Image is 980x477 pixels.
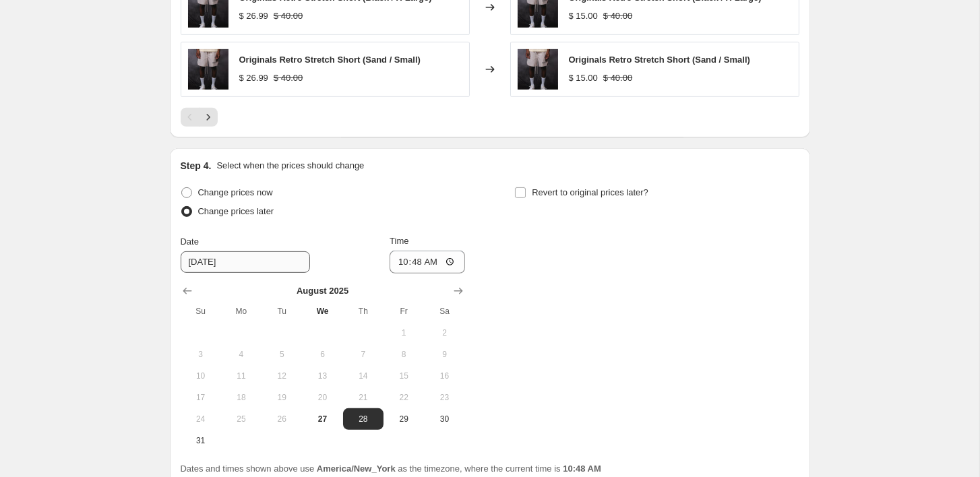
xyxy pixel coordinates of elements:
span: 8 [389,349,419,360]
strike: $ 40.00 [274,71,303,85]
span: Mo [226,306,256,317]
span: 20 [307,392,337,403]
span: 19 [267,392,297,403]
button: Monday August 11 2025 [221,365,262,387]
button: Saturday August 2 2025 [424,322,464,344]
button: Sunday August 10 2025 [181,365,221,387]
b: 10:48 AM [563,464,601,474]
button: Thursday August 28 2025 [343,408,384,430]
th: Saturday [424,300,464,322]
span: Time [390,236,408,246]
button: Show next month, September 2025 [449,282,468,300]
button: Friday August 8 2025 [384,344,424,365]
strike: $ 40.00 [603,71,632,85]
span: 30 [429,414,459,424]
button: Today Wednesday August 27 2025 [302,408,342,430]
span: Th [348,306,378,317]
th: Monday [221,300,262,322]
th: Tuesday [262,300,302,322]
span: 14 [348,371,378,381]
button: Friday August 22 2025 [384,387,424,408]
span: Tu [267,306,297,317]
button: Wednesday August 20 2025 [302,387,342,408]
span: 23 [429,392,459,403]
button: Sunday August 24 2025 [181,408,221,430]
input: 8/27/2025 [181,251,310,273]
div: $ 15.00 [569,71,598,85]
button: Show previous month, July 2025 [178,282,197,300]
span: 25 [226,414,256,424]
span: 16 [429,371,459,381]
span: 22 [389,392,419,403]
button: Sunday August 3 2025 [181,344,221,365]
th: Thursday [343,300,384,322]
p: Select when the prices should change [216,159,364,172]
button: Tuesday August 26 2025 [262,408,302,430]
span: Originals Retro Stretch Short (Sand / Small) [569,55,750,65]
span: 7 [348,349,378,360]
span: We [307,306,337,317]
span: 12 [267,371,297,381]
h2: Step 4. [181,159,212,172]
button: Sunday August 31 2025 [181,430,221,451]
span: Change prices now [198,187,273,197]
span: Change prices later [198,206,274,216]
span: 27 [307,414,337,424]
span: 29 [389,414,419,424]
span: 28 [348,414,378,424]
button: Saturday August 9 2025 [424,344,464,365]
span: Originals Retro Stretch Short (Sand / Small) [239,55,421,65]
button: Thursday August 21 2025 [343,387,384,408]
span: 17 [186,392,216,403]
b: America/New_York [317,464,396,474]
span: 11 [226,371,256,381]
div: $ 26.99 [239,9,268,23]
span: Sa [429,306,459,317]
button: Tuesday August 19 2025 [262,387,302,408]
strike: $ 40.00 [603,9,632,23]
button: Saturday August 30 2025 [424,408,464,430]
button: Thursday August 14 2025 [343,365,384,387]
button: Friday August 15 2025 [384,365,424,387]
nav: Pagination [181,108,218,127]
span: 9 [429,349,459,360]
th: Sunday [181,300,221,322]
input: 12:00 [390,251,465,274]
button: Monday August 18 2025 [221,387,262,408]
span: Su [186,306,216,317]
span: 21 [348,392,378,403]
button: Wednesday August 13 2025 [302,365,342,387]
div: $ 26.99 [239,71,268,85]
span: 1 [389,327,419,338]
span: 26 [267,414,297,424]
img: BSMH497S_SND-1_80x.jpg [518,49,558,90]
th: Wednesday [302,300,342,322]
span: 5 [267,349,297,360]
button: Next [199,108,218,127]
img: BSMH497S_SND-1_80x.jpg [188,49,228,90]
span: 24 [186,414,216,424]
span: Date [181,236,199,247]
span: 3 [186,349,216,360]
button: Wednesday August 6 2025 [302,344,342,365]
button: Monday August 4 2025 [221,344,262,365]
span: Fr [389,306,419,317]
button: Tuesday August 12 2025 [262,365,302,387]
span: 15 [389,371,419,381]
button: Sunday August 17 2025 [181,387,221,408]
span: 18 [226,392,256,403]
button: Friday August 29 2025 [384,408,424,430]
strike: $ 40.00 [274,9,303,23]
span: 6 [307,349,337,360]
span: 4 [226,349,256,360]
button: Thursday August 7 2025 [343,344,384,365]
span: 2 [429,327,459,338]
div: $ 15.00 [569,9,598,23]
button: Saturday August 16 2025 [424,365,464,387]
button: Monday August 25 2025 [221,408,262,430]
button: Tuesday August 5 2025 [262,344,302,365]
span: 31 [186,435,216,446]
span: Dates and times shown above use as the timezone, where the current time is [181,464,601,474]
button: Saturday August 23 2025 [424,387,464,408]
th: Friday [384,300,424,322]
